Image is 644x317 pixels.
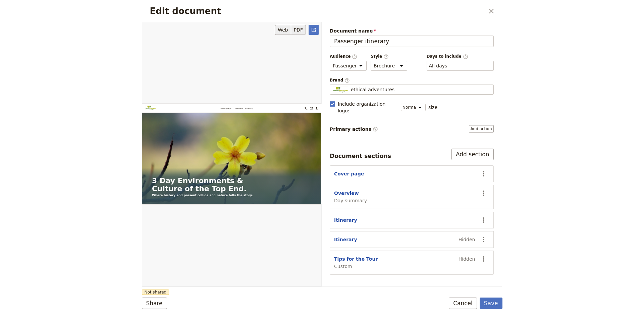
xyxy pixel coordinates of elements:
[478,168,489,179] button: Actions
[351,86,394,93] span: ethical adventures
[334,263,378,270] span: Custom
[330,54,367,59] span: Audience
[330,61,367,71] select: Audience​
[480,298,502,309] button: Save
[373,126,378,132] span: ​
[469,125,494,133] button: Primary actions​
[247,7,267,15] a: Itinerary
[333,86,348,93] img: Profile
[428,104,437,111] span: size
[429,62,447,69] button: Days to include​Clear input
[383,54,389,59] span: ​
[459,236,475,243] span: Hidden
[387,5,398,17] button: 0488442269
[330,126,378,133] span: Primary actions
[334,190,359,197] button: Overview
[330,77,494,83] span: Brand
[24,214,405,224] p: Where history and present collide and nature tells the story.
[330,28,494,34] span: Document name
[334,236,357,243] button: Itinerary
[352,54,357,59] span: ​
[291,25,306,35] button: PDF
[334,256,378,262] button: Tips for the Tour
[371,61,407,71] select: Style​
[478,253,489,265] button: Actions
[219,7,241,15] a: Overview
[309,25,319,35] a: Open full preview
[478,214,489,226] button: Actions
[334,217,357,223] button: Itinerary
[400,5,411,17] a: office@ethicaladventures.com.au
[451,149,494,160] button: Add section
[463,54,468,59] span: ​
[427,54,494,59] span: Days to include
[401,104,426,111] select: size
[275,25,291,35] button: Web
[486,5,497,17] button: Close dialog
[142,289,169,295] span: Not shared
[338,101,397,114] span: Include organization logo :
[478,234,489,245] button: Actions
[142,298,167,309] button: Share
[187,7,214,15] a: Cover page
[330,36,494,47] input: Document name
[334,170,364,177] button: Cover page
[334,197,367,204] span: Day summary
[330,152,391,160] div: Document sections
[344,78,350,83] span: ​
[371,54,407,59] span: Style
[449,298,477,309] button: Cancel
[8,4,67,16] img: ethical adventures logo
[24,175,405,213] h1: 3 Day Environments & Culture of the Top End.
[459,256,475,262] span: Hidden
[150,6,484,16] h2: Edit document
[413,5,424,17] button: Download pdf
[478,188,489,199] button: Actions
